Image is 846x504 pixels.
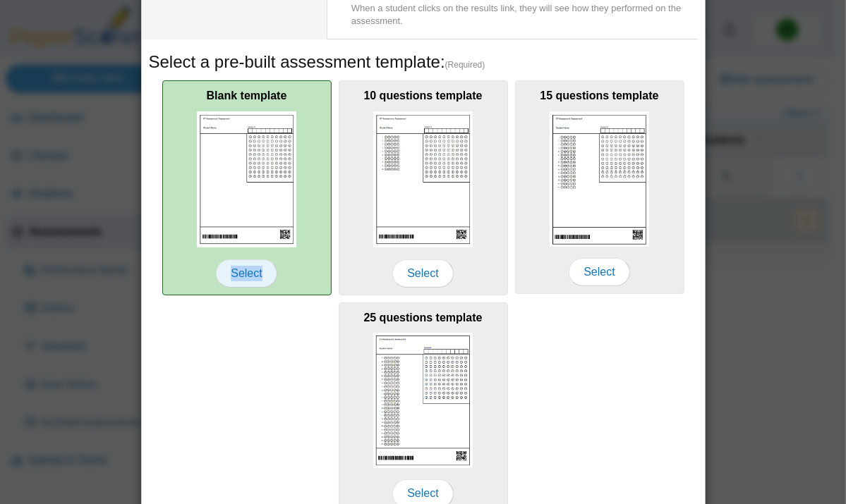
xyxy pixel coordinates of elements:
[149,50,698,74] h5: Select a pre-built assessment template:
[550,111,650,247] img: scan_sheet_15_questions.png
[363,90,482,102] b: 10 questions template
[392,259,453,288] span: Select
[373,111,473,247] img: scan_sheet_10_questions.png
[363,312,482,324] b: 25 questions template
[197,111,297,247] img: scan_sheet_blank.png
[569,258,629,286] span: Select
[373,333,473,468] img: scan_sheet_25_questions.png
[445,59,485,71] span: (Required)
[207,90,287,102] b: Blank template
[540,90,658,102] b: 15 questions template
[216,259,277,288] span: Select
